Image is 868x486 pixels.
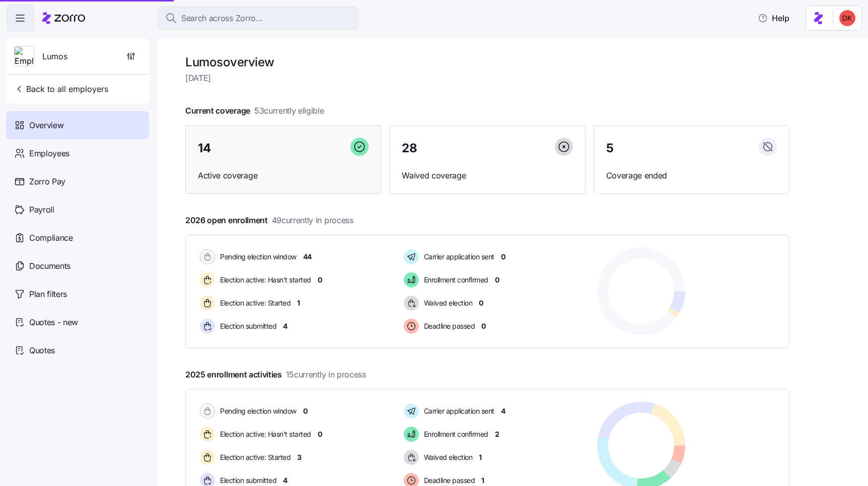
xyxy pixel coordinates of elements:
[839,10,855,26] img: 53e82853980611afef66768ee98075c5
[157,6,358,30] button: Search across Zorro...
[29,204,54,216] span: Payroll
[479,452,482,462] span: 1
[181,12,263,25] span: Search across Zorro...
[29,344,55,357] span: Quotes
[421,275,488,285] span: Enrollment confirmed
[421,429,488,439] span: Enrollment confirmed
[254,105,324,117] span: 53 currently eligible
[10,79,112,99] button: Back to all employers
[303,406,308,416] span: 0
[14,83,108,95] span: Back to all employers
[272,214,353,227] span: 49 currently in process
[495,429,499,439] span: 2
[6,280,149,308] a: Plan filters
[217,252,297,262] span: Pending election window
[421,252,494,262] span: Carrier application sent
[286,368,366,381] span: 15 currently in process
[42,50,67,63] span: Lumos
[185,105,324,117] span: Current coverage
[29,119,63,132] span: Overview
[6,196,149,224] a: Payroll
[185,368,366,381] span: 2025 enrollment activities
[297,298,300,308] span: 1
[606,142,614,154] span: 5
[185,72,789,84] span: [DATE]
[421,298,473,308] span: Waived election
[15,47,34,67] img: Employer logo
[479,298,483,308] span: 0
[303,252,312,262] span: 44
[421,475,475,485] span: Deadline passed
[6,224,149,252] a: Compliance
[217,275,311,285] span: Election active: Hasn't started
[6,167,149,196] a: Zorro Pay
[29,175,65,188] span: Zorro Pay
[217,406,297,416] span: Pending election window
[217,475,276,485] span: Election submitted
[29,288,67,301] span: Plan filters
[6,336,149,364] a: Quotes
[29,147,69,160] span: Employees
[6,252,149,280] a: Documents
[606,169,777,182] span: Coverage ended
[29,260,70,272] span: Documents
[758,12,789,24] span: Help
[481,475,484,485] span: 1
[283,475,287,485] span: 4
[495,275,499,285] span: 0
[402,142,417,154] span: 28
[217,452,291,462] span: Election active: Started
[198,142,210,154] span: 14
[318,275,322,285] span: 0
[283,321,287,331] span: 4
[29,316,78,329] span: Quotes - new
[217,298,291,308] span: Election active: Started
[185,54,789,70] h1: Lumos overview
[198,169,369,182] span: Active coverage
[402,169,572,182] span: Waived coverage
[318,429,322,439] span: 0
[501,406,505,416] span: 4
[29,232,73,244] span: Compliance
[217,321,276,331] span: Election submitted
[421,452,473,462] span: Waived election
[501,252,505,262] span: 0
[421,321,475,331] span: Deadline passed
[6,139,149,167] a: Employees
[750,8,798,28] button: Help
[481,321,486,331] span: 0
[217,429,311,439] span: Election active: Hasn't started
[6,308,149,336] a: Quotes - new
[297,452,302,462] span: 3
[6,111,149,139] a: Overview
[421,406,494,416] span: Carrier application sent
[185,214,353,227] span: 2026 open enrollment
